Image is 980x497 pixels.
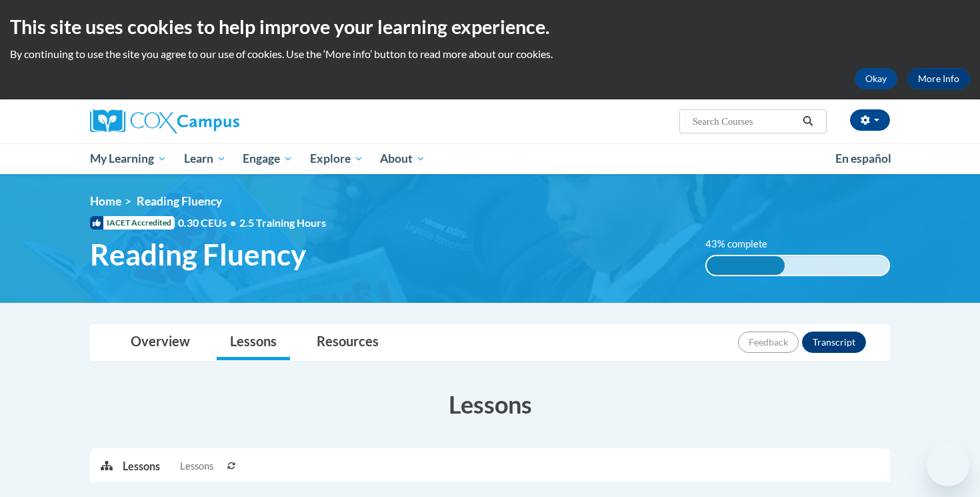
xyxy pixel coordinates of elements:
[707,256,785,275] div: 43% complete
[70,143,910,174] div: Main menu
[90,388,890,421] h3: Lessons
[835,151,891,165] span: En español
[239,216,326,229] span: 2.5 Training Hours
[90,237,306,272] span: Reading Fluency
[301,143,372,174] a: Explore
[90,109,343,133] a: Cox Campus
[10,13,970,40] h2: This site uses cookies to help improve your learning experience.
[10,47,970,61] p: By continuing to use the site you agree to our use of cookies. Use the ‘More info’ button to read...
[380,151,425,167] span: About
[90,109,239,133] img: Cox Campus
[184,151,226,167] span: Learn
[705,237,782,252] label: 43% complete
[907,68,970,89] a: More Info
[691,113,798,129] input: Search Courses
[234,143,301,174] a: Engage
[178,215,239,230] span: 0.30 CEUs
[243,151,293,167] span: Engage
[81,143,175,174] a: My Learning
[310,151,363,167] span: Explore
[123,459,160,474] p: Lessons
[175,143,235,174] a: Learn
[802,332,866,353] button: Transcript
[137,194,222,208] span: Reading Fluency
[855,68,897,89] button: Okay
[303,325,392,360] a: Resources
[798,113,818,129] button: Search
[230,216,236,229] span: •
[827,145,900,173] a: En español
[90,194,121,208] a: Home
[738,332,799,353] button: Feedback
[180,459,213,474] span: Lessons
[927,444,969,486] iframe: Button to launch messaging window
[117,325,203,360] a: Overview
[372,143,435,174] a: About
[217,325,290,360] a: Lessons
[850,109,890,131] button: Account Settings
[90,216,175,229] span: IACET Accredited
[90,151,167,167] span: My Learning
